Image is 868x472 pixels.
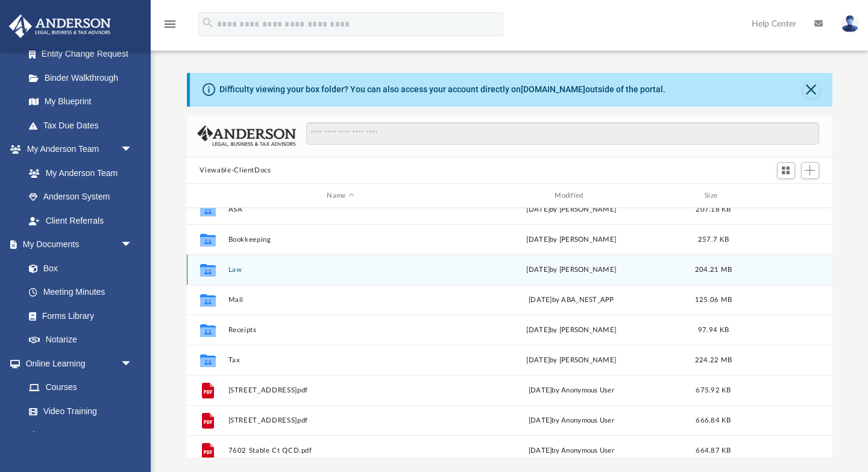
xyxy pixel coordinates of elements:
[192,190,222,201] div: id
[200,165,271,176] button: Viewable-ClientDocs
[17,376,145,400] a: Courses
[743,190,827,201] div: id
[459,325,684,336] div: [DATE] by [PERSON_NAME]
[228,236,453,244] button: Bookkeeping
[694,297,731,303] span: 125.06 MB
[17,209,145,233] a: Client Referrals
[17,90,145,114] a: My Blueprint
[459,445,684,456] div: [DATE] by Anonymous User
[697,327,728,333] span: 97.94 KB
[227,190,453,201] div: Name
[201,16,215,30] i: search
[5,14,115,38] img: Anderson Advisors Platinum Portal
[17,185,145,209] a: Anderson System
[459,204,684,215] div: [DATE] by [PERSON_NAME]
[17,113,151,137] a: Tax Due Dates
[777,162,795,179] button: Switch to Grid View
[228,266,453,274] button: Law
[121,233,145,257] span: arrow_drop_down
[694,266,731,273] span: 204.21 MB
[17,161,139,185] a: My Anderson Team
[121,351,145,376] span: arrow_drop_down
[8,233,145,257] a: My Documentsarrow_drop_down
[696,447,731,454] span: 664.87 KB
[694,357,731,363] span: 224.22 MB
[228,356,453,364] button: Tax
[521,84,585,94] a: [DOMAIN_NAME]
[17,304,139,328] a: Forms Library
[459,385,684,396] div: [DATE] by Anonymous User
[228,206,453,213] button: ASA
[228,386,453,394] button: [STREET_ADDRESS]pdf
[187,208,832,458] div: grid
[689,190,737,201] div: Size
[458,190,684,201] div: Modified
[8,137,145,162] a: My Anderson Teamarrow_drop_down
[306,122,819,145] input: Search files and folders
[459,265,684,275] div: [DATE] by [PERSON_NAME]
[459,234,684,245] div: [DATE] by [PERSON_NAME]
[696,206,731,213] span: 207.18 KB
[17,399,139,423] a: Video Training
[163,23,177,31] a: menu
[459,295,684,306] div: [DATE] by ABA_NEST_APP
[459,415,684,426] div: [DATE] by Anonymous User
[696,387,731,394] span: 675.92 KB
[163,17,177,31] i: menu
[17,328,145,352] a: Notarize
[121,137,145,162] span: arrow_drop_down
[228,326,453,334] button: Receipts
[17,280,145,304] a: Meeting Minutes
[803,81,820,98] button: Close
[219,83,665,96] div: Difficulty viewing your box folder? You can also access your account directly on outside of the p...
[697,236,728,243] span: 257.7 KB
[696,417,731,424] span: 666.84 KB
[228,417,453,424] button: [STREET_ADDRESS]pdf
[8,351,145,376] a: Online Learningarrow_drop_down
[17,256,139,280] a: Box
[17,66,151,90] a: Binder Walkthrough
[459,355,684,366] div: [DATE] by [PERSON_NAME]
[841,15,859,33] img: User Pic
[17,42,151,66] a: Entity Change Request
[801,162,819,179] button: Add
[17,423,145,447] a: Resources
[228,447,453,455] button: 7602 Stable Ct QCD.pdf
[228,296,453,304] button: Mail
